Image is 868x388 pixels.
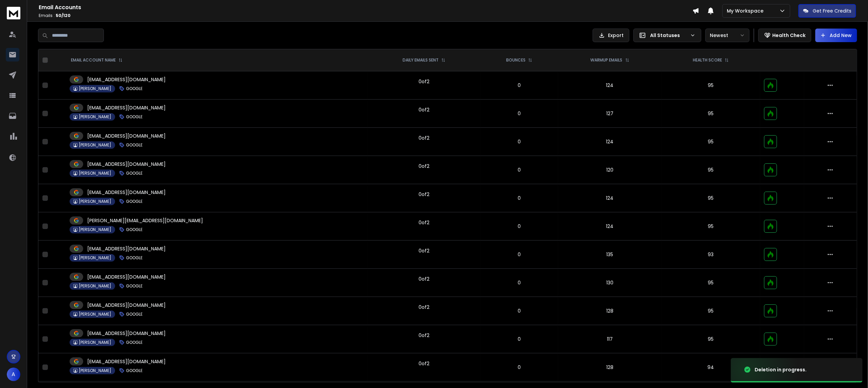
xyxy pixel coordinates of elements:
[7,7,20,19] img: logo
[126,340,143,345] p: GOOGLE
[87,358,166,365] p: [EMAIL_ADDRESS][DOMAIN_NAME]
[662,71,760,100] td: 95
[662,212,760,241] td: 95
[727,7,766,14] p: My Workspace
[126,142,143,148] p: GOOGLE
[126,312,143,317] p: GOOGLE
[558,241,662,269] td: 135
[593,29,629,42] button: Export
[484,166,554,173] p: 0
[484,223,554,230] p: 0
[484,307,554,314] p: 0
[87,330,166,337] p: [EMAIL_ADDRESS][DOMAIN_NAME]
[87,76,166,83] p: [EMAIL_ADDRESS][DOMAIN_NAME]
[662,269,760,297] td: 95
[87,161,166,167] p: [EMAIL_ADDRESS][DOMAIN_NAME]
[705,29,750,42] button: Newest
[126,227,143,232] p: GOOGLE
[419,219,429,226] div: 0 of 2
[79,283,111,289] p: [PERSON_NAME]
[126,86,143,91] p: GOOGLE
[87,217,203,224] p: [PERSON_NAME][EMAIL_ADDRESS][DOMAIN_NAME]
[662,297,760,325] td: 95
[662,325,760,353] td: 95
[87,104,166,111] p: [EMAIL_ADDRESS][DOMAIN_NAME]
[79,340,111,345] p: [PERSON_NAME]
[484,82,554,89] p: 0
[662,241,760,269] td: 93
[558,353,662,382] td: 128
[79,171,111,176] p: [PERSON_NAME]
[484,138,554,145] p: 0
[558,212,662,241] td: 124
[662,128,760,156] td: 95
[772,32,806,39] p: Health Check
[79,368,111,373] p: [PERSON_NAME]
[126,283,143,289] p: GOOGLE
[56,13,71,18] span: 50 / 120
[662,156,760,184] td: 95
[39,3,692,12] h1: Email Accounts
[815,29,857,42] button: Add New
[558,325,662,353] td: 117
[79,227,111,232] p: [PERSON_NAME]
[484,336,554,342] p: 0
[39,13,692,18] p: Emails :
[126,368,143,373] p: GOOGLE
[126,114,143,120] p: GOOGLE
[87,302,166,308] p: [EMAIL_ADDRESS][DOMAIN_NAME]
[419,360,429,367] div: 0 of 2
[813,7,851,14] p: Get Free Credits
[126,171,143,176] p: GOOGLE
[419,135,429,141] div: 0 of 2
[484,279,554,286] p: 0
[662,184,760,212] td: 95
[419,106,429,113] div: 0 of 2
[87,133,166,139] p: [EMAIL_ADDRESS][DOMAIN_NAME]
[71,57,123,63] div: EMAIL ACCOUNT NAME
[419,191,429,198] div: 0 of 2
[558,128,662,156] td: 124
[558,269,662,297] td: 130
[419,163,429,170] div: 0 of 2
[558,184,662,212] td: 124
[798,4,856,18] button: Get Free Credits
[87,245,166,252] p: [EMAIL_ADDRESS][DOMAIN_NAME]
[87,189,166,196] p: [EMAIL_ADDRESS][DOMAIN_NAME]
[7,368,20,381] button: A
[484,195,554,201] p: 0
[755,366,807,373] div: Deletion in progress.
[484,364,554,371] p: 0
[79,142,111,148] p: [PERSON_NAME]
[558,297,662,325] td: 128
[87,274,166,280] p: [EMAIL_ADDRESS][DOMAIN_NAME]
[558,71,662,100] td: 124
[662,353,760,382] td: 94
[403,57,439,63] p: DAILY EMAILS SENT
[558,100,662,128] td: 127
[558,156,662,184] td: 120
[126,255,143,261] p: GOOGLE
[419,332,429,339] div: 0 of 2
[758,29,811,42] button: Health Check
[693,57,722,63] p: HEALTH SCORE
[484,251,554,258] p: 0
[79,86,111,91] p: [PERSON_NAME]
[79,255,111,261] p: [PERSON_NAME]
[506,57,525,63] p: BOUNCES
[662,100,760,128] td: 95
[79,312,111,317] p: [PERSON_NAME]
[126,199,143,204] p: GOOGLE
[419,78,429,85] div: 0 of 2
[79,114,111,120] p: [PERSON_NAME]
[419,276,429,282] div: 0 of 2
[419,304,429,311] div: 0 of 2
[591,57,623,63] p: WARMUP EMAILS
[419,247,429,254] div: 0 of 2
[650,32,687,39] p: All Statuses
[484,110,554,117] p: 0
[79,199,111,204] p: [PERSON_NAME]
